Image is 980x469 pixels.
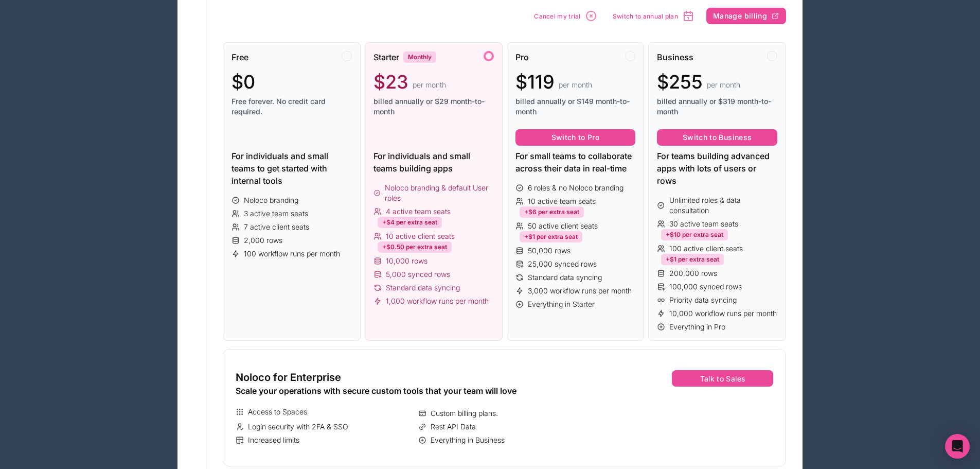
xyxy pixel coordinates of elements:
[657,150,777,187] div: For teams building advanced apps with lots of users or rows
[373,51,399,63] span: Starter
[530,6,601,26] button: Cancel my trial
[669,308,777,319] span: 10,000 workflow runs per month
[528,299,595,309] span: Everything in Starter
[231,51,248,63] span: Free
[431,408,498,419] span: Custom billing plans.
[661,229,728,240] div: +$10 per extra seat
[248,422,348,432] span: Login security with 2FA & SSO
[945,434,970,459] div: Open Intercom Messenger
[386,283,460,293] span: Standard data syncing
[244,222,309,232] span: 7 active client seats
[385,183,493,203] span: Noloco branding & default User roles
[657,96,777,117] span: billed annually or $319 month-to-month
[515,150,636,175] div: For small teams to collaborate across their data in real-time
[403,51,436,63] div: Monthly
[248,435,299,445] span: Increased limits
[528,286,632,296] span: 3,000 workflow runs per month
[386,296,489,306] span: 1,000 workflow runs per month
[373,96,494,117] span: billed annually or $29 month-to-month
[707,80,740,90] span: per month
[386,269,450,280] span: 5,000 synced rows
[520,231,582,242] div: +$1 per extra seat
[669,244,743,254] span: 100 active client seats
[386,206,451,217] span: 4 active team seats
[515,51,529,63] span: Pro
[669,268,717,279] span: 200,000 rows
[528,196,596,206] span: 10 active team seats
[373,72,408,92] span: $23
[534,12,581,20] span: Cancel my trial
[231,72,255,92] span: $0
[244,235,282,246] span: 2,000 rows
[236,385,596,397] div: Scale your operations with secure custom tools that your team will love
[528,183,623,193] span: 6 roles & no Noloco branding
[386,256,427,266] span: 10,000 rows
[669,322,725,332] span: Everything in Pro
[669,295,737,305] span: Priority data syncing
[657,129,777,146] button: Switch to Business
[528,221,598,231] span: 50 active client seats
[713,11,767,21] span: Manage billing
[669,195,777,216] span: Unlimited roles & data consultation
[669,219,738,229] span: 30 active team seats
[528,259,597,269] span: 25,000 synced rows
[528,272,602,283] span: Standard data syncing
[657,51,693,63] span: Business
[244,249,340,259] span: 100 workflow runs per month
[373,150,494,175] div: For individuals and small teams building apps
[706,8,786,24] button: Manage billing
[378,217,442,228] div: +$4 per extra seat
[231,150,352,187] div: For individuals and small teams to get started with internal tools
[378,241,452,253] div: +$0.50 per extra seat
[515,129,636,146] button: Switch to Pro
[244,209,308,219] span: 3 active team seats
[413,80,446,90] span: per month
[248,407,307,417] span: Access to Spaces
[431,435,505,445] span: Everything in Business
[559,80,592,90] span: per month
[520,206,584,218] div: +$6 per extra seat
[431,422,476,432] span: Rest API Data
[672,370,773,387] button: Talk to Sales
[609,6,698,26] button: Switch to annual plan
[657,72,703,92] span: $255
[386,231,455,241] span: 10 active client seats
[669,282,742,292] span: 100,000 synced rows
[528,246,571,256] span: 50,000 rows
[515,72,555,92] span: $119
[231,96,352,117] span: Free forever. No credit card required.
[661,254,724,265] div: +$1 per extra seat
[613,12,678,20] span: Switch to annual plan
[244,195,298,205] span: Noloco branding
[236,370,341,385] span: Noloco for Enterprise
[515,96,636,117] span: billed annually or $149 month-to-month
